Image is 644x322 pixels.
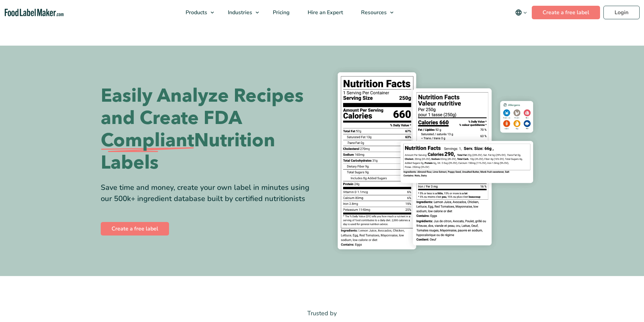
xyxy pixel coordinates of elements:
[101,129,194,152] span: Compliant
[101,222,169,236] a: Create a free label
[101,308,544,318] p: Trusted by
[226,9,253,16] span: Industries
[306,9,344,16] span: Hire an Expert
[271,9,290,16] span: Pricing
[184,9,208,16] span: Products
[101,85,317,174] h1: Easily Analyze Recipes and Create FDA Nutrition Labels
[359,9,387,16] span: Resources
[532,6,600,19] a: Create a free label
[603,6,640,19] a: Login
[101,182,317,204] div: Save time and money, create your own label in minutes using our 500k+ ingredient database built b...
